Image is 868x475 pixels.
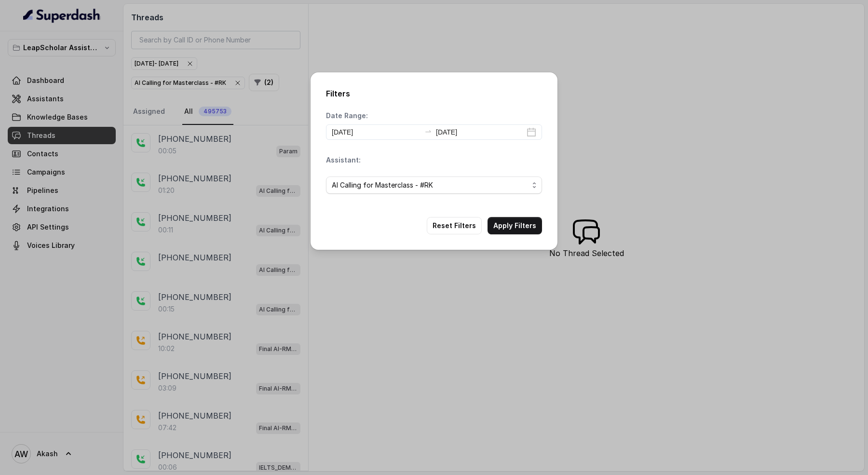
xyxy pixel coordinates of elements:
[326,111,368,121] p: Date Range:
[424,127,432,135] span: to
[488,217,542,234] button: Apply Filters
[326,88,542,99] h2: Filters
[326,176,542,194] button: AI Calling for Masterclass - #RK
[326,155,361,165] p: Assistant:
[424,127,432,135] span: swap-right
[427,217,482,234] button: Reset Filters
[436,127,525,137] input: End date
[332,127,420,137] input: Start date
[332,179,433,191] span: AI Calling for Masterclass - #RK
